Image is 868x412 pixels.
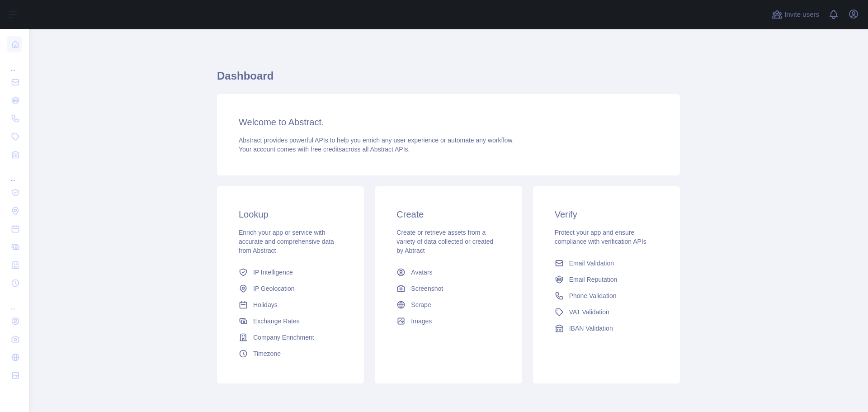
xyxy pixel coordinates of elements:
span: Screenshot [411,284,443,293]
span: Exchange Rates [253,317,300,326]
h3: Lookup [239,208,342,221]
a: Images [393,313,504,329]
span: Timezone [253,349,281,358]
span: Email Validation [569,259,614,268]
a: Phone Validation [551,288,662,304]
h1: Dashboard [217,69,680,90]
div: ... [7,165,22,183]
div: ... [7,293,22,311]
span: VAT Validation [569,308,609,317]
span: Images [411,317,432,326]
span: Scrape [411,300,431,309]
div: ... [7,54,22,72]
a: Scrape [393,297,504,313]
span: Create or retrieve assets from a variety of data collected or created by Abtract [396,229,493,254]
span: Invite users [784,9,819,20]
button: Invite users [770,7,821,22]
span: Your account comes with across all Abstract APIs. [239,146,410,153]
span: Holidays [253,300,278,309]
span: IP Geolocation [253,284,295,293]
a: Email Validation [551,255,662,271]
span: Protect your app and ensure compliance with verification APIs [555,229,646,245]
span: Phone Validation [569,291,617,300]
h3: Welcome to Abstract. [239,116,658,128]
a: Timezone [235,346,346,362]
a: IP Intelligence [235,264,346,280]
a: IP Geolocation [235,280,346,297]
a: IBAN Validation [551,320,662,336]
span: Company Enrichment [253,333,314,342]
span: Avatars [411,268,432,277]
span: IBAN Validation [569,324,613,333]
a: Exchange Rates [235,313,346,329]
span: Abstract provides powerful APIs to help you enrich any user experience or automate any workflow. [239,137,514,144]
h3: Create [396,208,500,221]
h3: Verify [555,208,658,221]
a: VAT Validation [551,304,662,320]
span: Email Reputation [569,275,618,284]
span: Enrich your app or service with accurate and comprehensive data from Abstract [239,229,334,254]
a: Email Reputation [551,271,662,288]
span: IP Intelligence [253,268,293,277]
span: free credits [311,146,342,153]
a: Screenshot [393,280,504,297]
a: Company Enrichment [235,329,346,346]
a: Avatars [393,264,504,280]
a: Holidays [235,297,346,313]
